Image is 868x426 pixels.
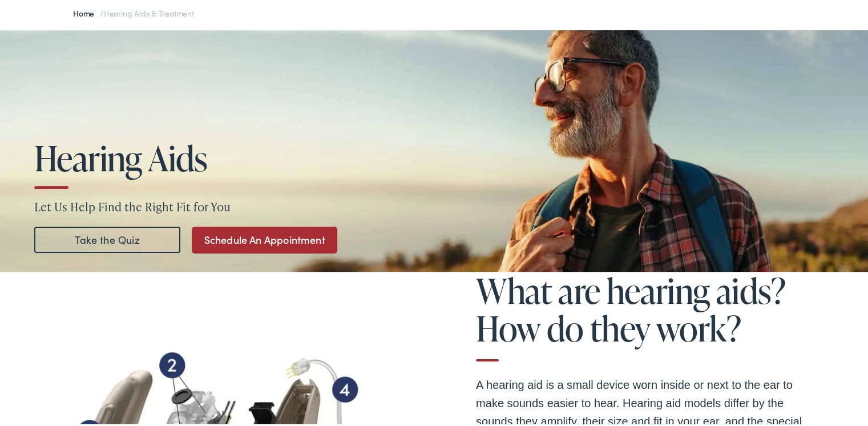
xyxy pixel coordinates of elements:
a: Take the Quiz [34,224,180,251]
a: Home [73,5,100,17]
span: / [73,5,194,17]
span: Hearing Aids & Treatment [104,5,194,17]
a: Schedule An Appointment [192,224,337,251]
h1: Hearing Aids [34,137,381,175]
p: Let Us Help Find the Right Fit for You [34,196,842,213]
h2: What are hearing aids? How do they work? [476,270,815,359]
